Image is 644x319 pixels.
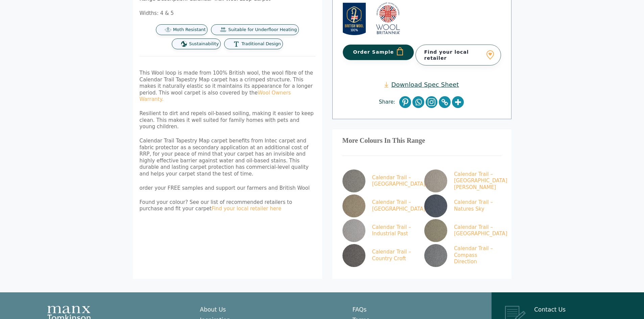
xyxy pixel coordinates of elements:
span: Moth Resistant [173,27,206,33]
a: About Us [200,306,226,313]
a: Find your local retailer here [212,206,281,212]
a: Calendar Trail – Country Croft [342,244,417,267]
a: Calendar Trail – [GEOGRAPHIC_DATA] [342,194,417,217]
a: Calendar Trail – [GEOGRAPHIC_DATA] [342,169,417,192]
span: Traditional Design [241,41,281,47]
p: order your FREE samples and support our farmers and British Wool [140,185,315,192]
a: Calendar Trail – Natures Sky [424,194,499,217]
a: Contact Us [534,306,566,313]
a: Whatsapp [412,96,424,108]
span: Share: [379,99,399,106]
a: Calendar Trail – Compass Direction [424,244,499,267]
p: Widths: 4 & 5 [140,10,315,17]
p: Resilient to dirt and repels oil-based soiling, making it easier to keep clean. This makes it wel... [140,110,315,130]
a: Copy Link [439,96,451,108]
a: FAQs [353,306,367,313]
p: This Wool loop is made from 100% British wool, the wool fibre of the Calendar Trail Tapestry Map ... [140,70,315,103]
p: Calendar Trail Tapestry Map carpet benefits from Intec carpet and fabric protector as a secondary... [140,138,315,177]
a: Wool Owners Warranty. [140,90,291,103]
a: Calendar Trail – Industrial Past [342,219,417,242]
a: Calendar Trail – [GEOGRAPHIC_DATA][PERSON_NAME] [424,169,499,192]
a: Download Spec Sheet [384,81,459,88]
a: More [452,96,464,108]
button: Order Sample [343,45,414,60]
a: Find your local retailer [415,45,501,65]
a: Instagram [426,96,437,108]
span: Sustainability [189,41,219,47]
p: Found your colour? See our list of recommended retailers to purchase and fit your carpet [140,199,315,212]
a: Pinterest [399,96,411,108]
a: Calendar Trail – [GEOGRAPHIC_DATA] [424,219,499,242]
h3: More Colours In This Range [342,139,501,142]
span: Suitable for Underfloor Heating [228,27,297,33]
